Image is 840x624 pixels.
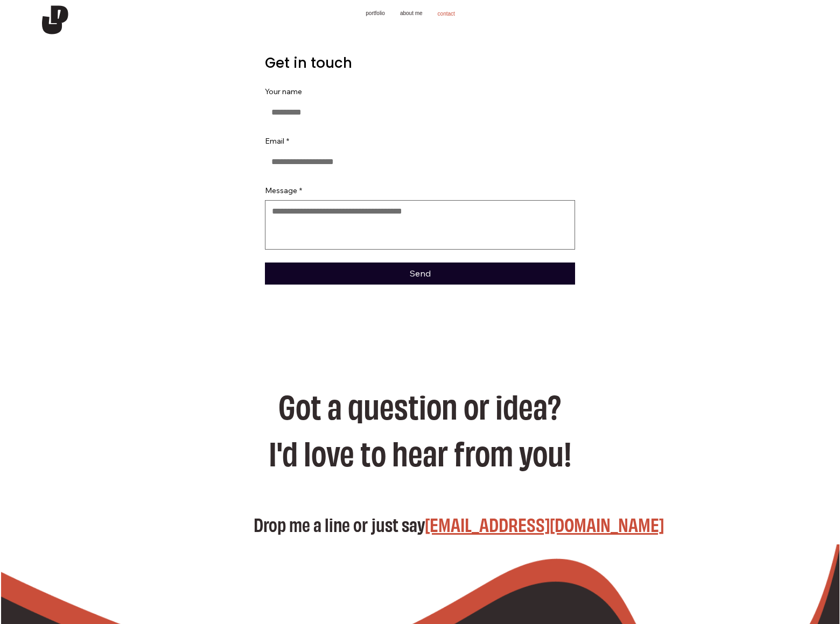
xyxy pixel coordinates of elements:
a: Portfolio [366,10,385,17]
form: Get in touch [265,53,575,285]
input: Email [265,151,569,173]
textarea: Message [265,205,575,245]
label: Message [265,186,302,196]
label: Email [265,136,289,147]
span: Drop me a line or just say [254,512,425,535]
a: About Me [400,10,423,17]
label: Your name [265,87,302,97]
nav: site navigation [153,4,667,23]
input: Your name [265,102,569,123]
a: Contact [438,11,455,17]
span: Get in touch [265,53,352,73]
span: Send [410,268,431,279]
a: [EMAIL_ADDRESS][DOMAIN_NAME] [425,512,664,535]
button: Send [265,263,575,285]
span: Got a question or idea? I'd love to hear from you! [269,384,572,473]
